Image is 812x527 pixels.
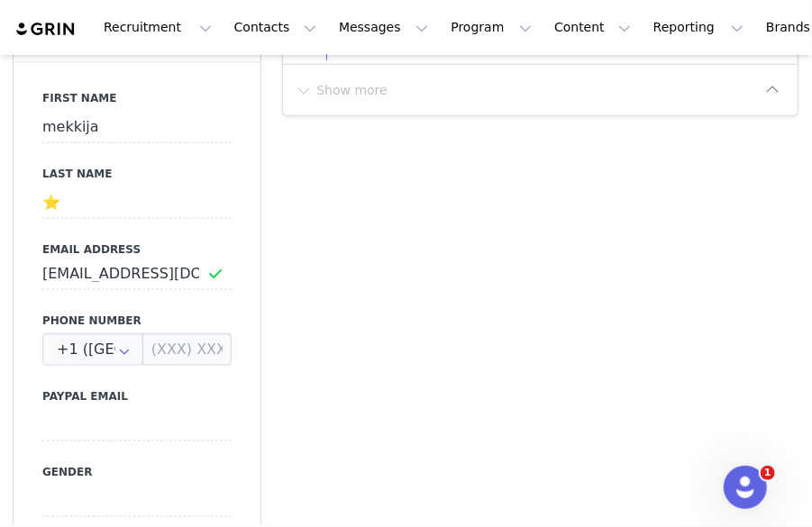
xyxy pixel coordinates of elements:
[328,7,439,48] button: Messages
[761,466,775,480] span: 1
[42,258,232,290] input: Email Address
[42,241,232,258] label: Email Address
[142,333,233,366] input: (XXX) XXX-XXXX
[224,7,327,48] button: Contacts
[42,313,232,329] label: Phone Number
[42,90,232,106] label: First Name
[42,464,232,480] label: Gender
[14,14,453,34] body: Rich Text Area. Press ALT-0 for help.
[42,333,143,366] div: United States
[42,166,232,182] label: Last Name
[93,7,223,48] button: Recruitment
[42,388,232,404] label: Paypal Email
[643,7,754,48] button: Reporting
[724,466,767,509] iframe: Intercom live chat
[543,7,642,48] button: Content
[14,21,78,38] img: grin logo
[440,7,543,48] button: Program
[294,76,388,104] button: Show more
[42,333,143,366] input: Country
